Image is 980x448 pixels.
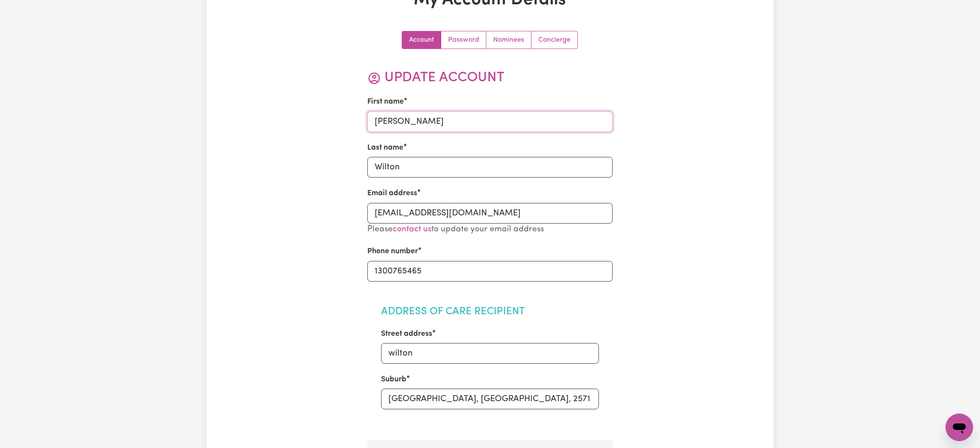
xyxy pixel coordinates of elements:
label: Last name [367,142,403,153]
iframe: Button to launch messaging window, conversation in progress [946,414,973,441]
h2: Address of Care Recipient [381,306,599,318]
a: Update your password [441,31,486,49]
p: Please to update your email address [367,224,613,236]
input: e.g. Beth [367,111,613,132]
a: contact us [393,225,431,233]
input: e.g. 24/29, Victoria St. [381,343,599,364]
a: Update account manager [531,31,577,49]
label: Suburb [381,374,406,385]
input: e.g. North Bondi, New South Wales [381,389,599,409]
a: Update your account [402,31,441,49]
label: First name [367,96,404,107]
h2: Update Account [367,70,613,86]
input: e.g. Childs [367,157,613,178]
input: e.g. beth.childs@gmail.com [367,203,613,224]
a: Update your nominees [486,31,531,49]
label: Email address [367,188,417,199]
label: Phone number [367,246,418,257]
input: e.g. 0410 123 456 [367,261,613,282]
label: Street address [381,328,432,340]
